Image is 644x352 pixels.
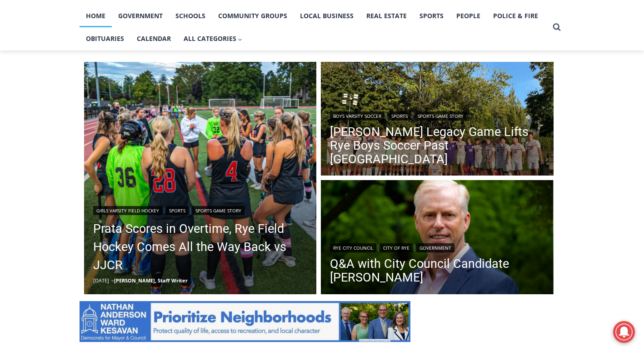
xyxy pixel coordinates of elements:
div: 6 [106,77,110,86]
a: Boys Varsity Soccer [330,111,384,121]
a: Q&A with City Council Candidate [PERSON_NAME] [330,257,544,284]
a: Police & Fire [487,5,544,27]
a: Sports [388,111,411,121]
div: | | [330,241,544,252]
a: Read More Felix Wismer’s Legacy Game Lifts Rye Boys Soccer Past Pleasantville [321,62,554,178]
a: Prata Scores in Overtime, Rye Field Hockey Comes All the Way Back vs JJCR [93,220,308,274]
div: "[PERSON_NAME] and I covered the [DATE] Parade, which was a really eye opening experience as I ha... [230,0,429,88]
a: Sports Game Story [414,111,467,121]
a: Calendar [130,27,177,50]
a: Sports [166,206,189,215]
img: PHOTO: James Ward, Chair of the Rye Sustainability Committee, is running for Rye City Council thi... [321,180,554,297]
a: Read More Q&A with City Council Candidate James Ward [321,180,554,297]
a: Government [416,243,454,252]
a: Government [112,5,169,27]
a: Community Groups [212,5,294,27]
a: Home [80,5,112,27]
a: Obituaries [80,27,130,50]
a: Real Estate [360,5,413,27]
a: Schools [169,5,212,27]
img: (PHOTO: The Rye Field Hockey team from September 16, 2025. Credit: Maureen Tsuchida.) [84,62,317,295]
div: | | [330,110,544,121]
a: Local Business [294,5,360,27]
a: Rye City Council [330,243,376,252]
a: [PERSON_NAME] Legacy Game Lifts Rye Boys Soccer Past [GEOGRAPHIC_DATA] [330,125,544,166]
a: Read More Prata Scores in Overtime, Rye Field Hockey Comes All the Way Back vs JJCR [84,62,317,295]
img: (PHOTO: The Rye Boys Soccer team from October 4, 2025, against Pleasantville. Credit: Daniela Arr... [321,62,554,178]
div: Co-sponsored by Westchester County Parks [95,27,131,75]
div: | | [93,204,308,215]
nav: Primary Navigation [80,5,549,50]
h4: [PERSON_NAME] Read Sanctuary Fall Fest: [DATE] [7,91,121,112]
button: View Search Form [549,19,565,35]
a: [PERSON_NAME] Read Sanctuary Fall Fest: [DATE] [0,91,136,113]
a: Sports [413,5,450,27]
a: People [450,5,487,27]
a: City of Rye [380,243,413,252]
div: 1 [95,77,100,86]
a: [PERSON_NAME], Staff Writer [114,277,188,284]
span: – [111,277,114,284]
a: Girls Varsity Field Hockey [93,206,162,215]
span: Intern @ [DOMAIN_NAME] [238,91,421,111]
a: Intern @ [DOMAIN_NAME] [219,88,440,113]
a: Sports Game Story [192,206,245,215]
button: Child menu of All Categories [177,27,249,50]
div: / [102,77,104,86]
img: s_800_29ca6ca9-f6cc-433c-a631-14f6620ca39b.jpeg [0,0,90,91]
time: [DATE] [93,277,109,284]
